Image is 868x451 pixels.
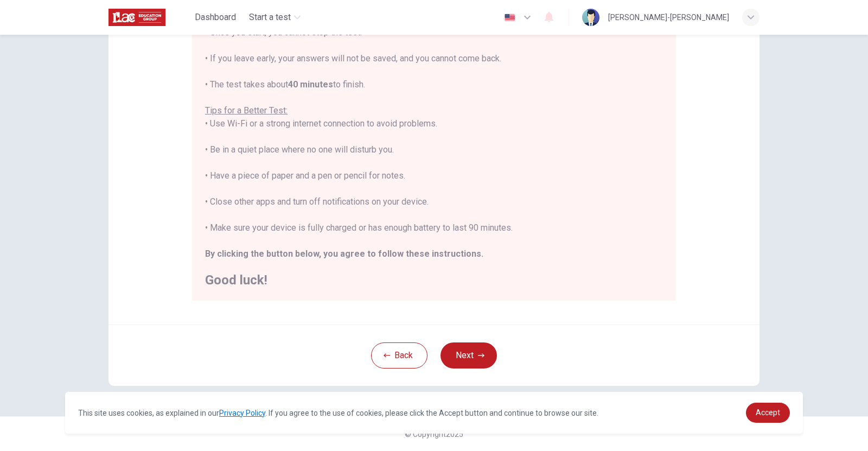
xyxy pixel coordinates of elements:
span: Accept [756,408,780,417]
img: ILAC logo [108,7,165,28]
span: Dashboard [195,11,236,24]
a: ILAC logo [108,7,190,28]
span: Start a test [249,11,291,24]
div: cookieconsent [65,392,803,434]
button: Back [371,342,427,369]
b: 40 minutes [288,79,333,90]
div: [PERSON_NAME]-[PERSON_NAME] [608,11,729,24]
h2: Good luck! [205,274,663,287]
a: Privacy Policy [219,409,265,417]
span: © Copyright 2025 [405,430,463,439]
img: en [503,14,516,22]
b: By clicking the button below, you agree to follow these instructions. [205,249,483,259]
button: Start a test [245,8,305,27]
span: This site uses cookies, as explained in our . If you agree to the use of cookies, please click th... [78,409,598,417]
button: Next [441,342,497,369]
button: Dashboard [190,8,240,27]
u: Tips for a Better Test: [205,105,288,116]
a: dismiss cookie message [746,403,790,423]
img: Profile picture [582,9,599,26]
